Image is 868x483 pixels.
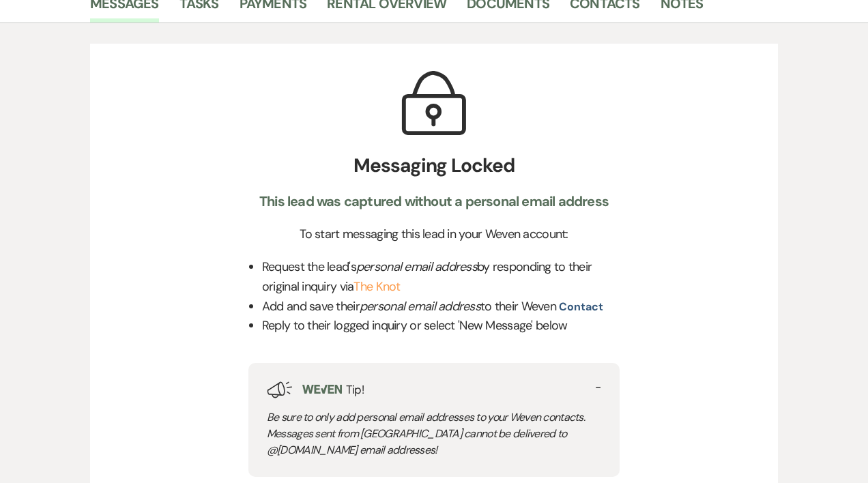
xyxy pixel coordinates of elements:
[267,381,293,398] img: loud-speaker-illustration.svg
[248,363,620,476] div: Tip!
[595,381,601,393] button: -
[356,259,477,275] em: personal email address
[262,297,556,317] p: Add and save their to their Weven
[228,225,641,244] div: To start messaging this lead in your Weven account:
[228,192,641,211] div: This lead was captured without a personal email address
[353,278,400,295] a: The Knot
[360,298,480,314] em: personal email address
[262,257,620,297] p: Request the lead's by responding to their original inquiry via
[302,385,342,394] img: weven-logo-green.svg
[262,316,620,336] li: Reply to their logged inquiry or select 'New Message' below
[228,151,641,180] h4: Messaging Locked
[267,410,585,457] span: Be sure to only add personal email addresses to your Weven contacts. Messages sent from [GEOGRAPH...
[559,302,603,312] button: contact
